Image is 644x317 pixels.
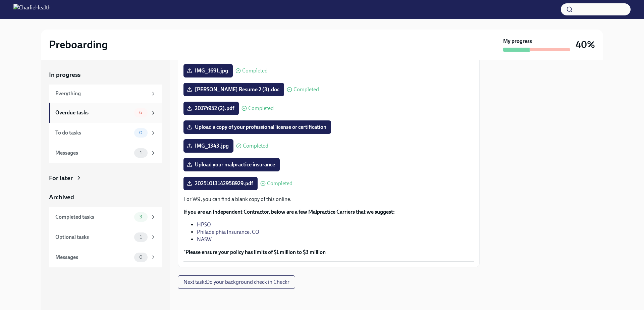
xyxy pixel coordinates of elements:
div: Messages [55,254,131,261]
span: 3 [136,214,146,219]
span: Completed [248,106,274,111]
span: 0 [135,255,147,260]
strong: If you are an Independent Contractor, below are a few Malpractice Carriers that we suggest: [183,209,395,215]
a: For later [49,174,162,182]
img: CharlieHealth [13,4,51,15]
label: Upload your malpractice insurance [183,158,280,171]
span: Upload a copy of your professional license or certification [188,124,326,130]
span: Completed [242,68,268,73]
a: Overdue tasks6 [49,103,162,123]
label: 20174952 (2).pdf [183,102,239,115]
span: 1 [136,234,146,240]
a: To do tasks0 [49,123,162,143]
h3: 40% [576,39,595,51]
div: Completed tasks [55,213,131,221]
a: Completed tasks3 [49,207,162,227]
a: Philadelphia Insurance. CO [197,229,259,235]
span: 20174952 (2).pdf [188,105,234,112]
p: For W9, you can find a blank copy of this online. [183,196,474,203]
a: Optional tasks1 [49,227,162,247]
div: Everything [55,90,148,97]
div: Messages [55,149,131,157]
span: 20251013142958929.pdf [188,180,253,187]
a: HPSO [197,221,211,228]
span: 0 [135,130,147,135]
span: Next task : Do your background check in Checkr [183,279,289,285]
label: Upload a copy of your professional license or certification [183,120,331,134]
a: NASW [197,236,212,243]
label: 20251013142958929.pdf [183,177,258,190]
div: Optional tasks [55,233,131,241]
strong: Please ensure your policy has limits of $1 million to $3 million [185,249,326,255]
h2: Preboarding [49,38,108,51]
span: Completed [267,181,292,186]
div: Overdue tasks [55,109,131,116]
span: Upload your malpractice insurance [188,161,275,168]
div: For later [49,174,73,182]
span: Completed [293,87,319,92]
div: To do tasks [55,129,131,137]
a: Messages1 [49,143,162,163]
span: Completed [243,143,268,149]
label: IMG_1343.jpg [183,139,233,153]
a: Everything [49,85,162,103]
span: IMG_1343.jpg [188,143,229,149]
a: In progress [49,70,162,79]
strong: My progress [503,38,532,45]
span: 6 [135,110,146,115]
span: IMG_1691.jpg [188,67,228,74]
button: Next task:Do your background check in Checkr [178,275,295,289]
label: IMG_1691.jpg [183,64,233,77]
span: 1 [136,150,146,155]
a: Archived [49,193,162,202]
label: [PERSON_NAME] Resume 2 (3).doc [183,83,284,96]
a: Messages0 [49,247,162,267]
span: [PERSON_NAME] Resume 2 (3).doc [188,86,279,93]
